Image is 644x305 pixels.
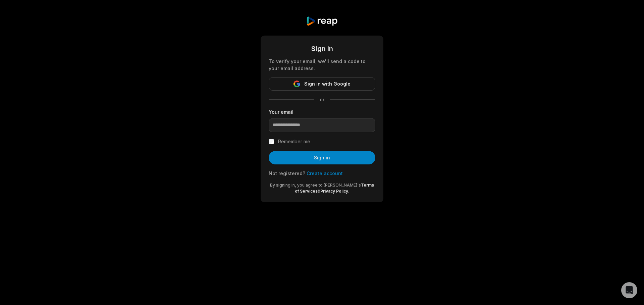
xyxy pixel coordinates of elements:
a: Create account [307,170,343,176]
button: Sign in [269,151,375,164]
span: . [348,189,349,194]
span: Sign in with Google [304,80,351,88]
div: Sign in [269,44,375,54]
div: Open Intercom Messenger [621,282,637,298]
span: By signing in, you agree to [PERSON_NAME]'s [270,183,361,188]
label: Remember me [278,138,310,146]
span: & [318,189,320,194]
img: reap [306,16,338,26]
span: or [314,96,330,103]
div: To verify your email, we'll send a code to your email address. [269,58,375,72]
a: Terms of Services [295,183,374,194]
button: Sign in with Google [269,77,375,91]
label: Your email [269,108,375,115]
a: Privacy Policy [320,189,348,194]
span: Not registered? [269,170,305,176]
